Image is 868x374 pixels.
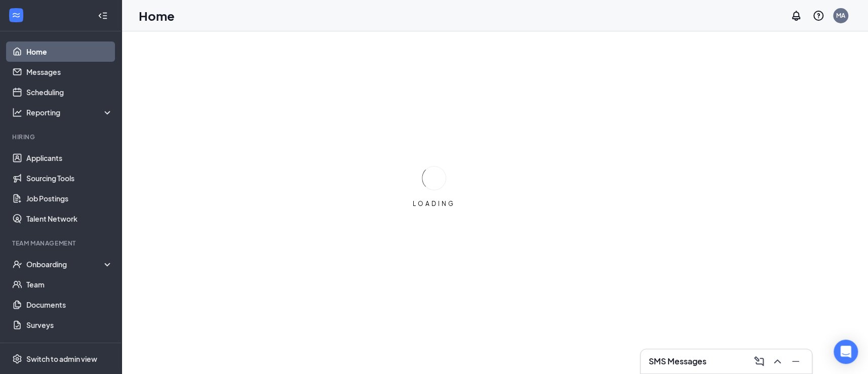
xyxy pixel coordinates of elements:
[26,354,97,364] div: Switch to admin view
[12,133,111,141] div: Hiring
[139,7,175,24] h1: Home
[12,259,22,269] svg: UserCheck
[26,107,113,117] div: Reporting
[26,41,113,62] a: Home
[26,295,113,315] a: Documents
[26,168,113,188] a: Sourcing Tools
[812,10,824,22] svg: QuestionInfo
[751,353,767,369] button: ComposeMessage
[769,353,785,369] button: ChevronUp
[409,199,459,208] div: LOADING
[790,10,802,22] svg: Notifications
[12,107,22,117] svg: Analysis
[753,355,765,367] svg: ComposeMessage
[790,355,802,367] svg: Minimize
[11,10,21,20] svg: WorkstreamLogo
[26,188,113,209] a: Job Postings
[12,354,22,364] svg: Settings
[98,11,108,21] svg: Collapse
[26,209,113,229] a: Talent Network
[26,82,113,102] a: Scheduling
[834,340,858,364] div: Open Intercom Messenger
[787,353,804,369] button: Minimize
[649,356,706,367] h3: SMS Messages
[836,11,845,20] div: MA
[26,315,113,335] a: Surveys
[771,355,783,367] svg: ChevronUp
[26,274,113,295] a: Team
[12,239,111,247] div: Team Management
[26,259,104,269] div: Onboarding
[26,148,113,168] a: Applicants
[26,62,113,82] a: Messages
